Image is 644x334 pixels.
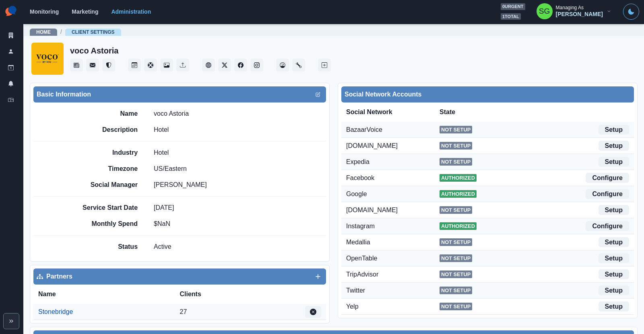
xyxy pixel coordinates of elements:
span: Authorized [440,222,477,230]
a: Setup [599,269,629,279]
button: Add [313,272,323,281]
h2: Service Start Date [77,204,138,211]
button: Messages [86,59,99,72]
div: [DOMAIN_NAME] [346,205,440,215]
a: Marketing [72,8,98,15]
button: Uploads [176,59,189,72]
div: Name [38,289,180,299]
span: Not Setup [440,254,472,262]
button: Expand [3,313,19,329]
h2: Description [77,126,138,133]
button: Instagram [250,59,263,72]
a: Setup [599,125,629,135]
a: Configure [586,189,629,199]
a: Configure [586,221,629,231]
p: Hotel [154,125,169,135]
p: [DATE] [154,203,174,213]
button: Dashboard [276,59,289,72]
a: Setup [599,301,629,311]
div: State [440,107,535,117]
div: Basic Information [37,90,323,99]
button: Client Website [202,59,215,72]
a: Administration [111,8,151,15]
div: Google [346,189,440,199]
p: voco Astoria [154,109,189,119]
span: / [60,28,62,36]
h2: voco Astoria [70,46,118,55]
a: Notifications [3,77,19,90]
a: Stonebridge [38,307,73,317]
button: Create New Post [318,59,331,72]
div: [DOMAIN_NAME] [346,141,440,151]
div: Expedia [346,157,440,167]
div: Managing As [556,5,584,10]
div: TripAdvisor [346,270,440,279]
a: Clients [3,29,19,42]
p: Active [154,242,171,252]
span: Not Setup [440,142,472,150]
span: Authorized [440,190,477,198]
h2: Status [77,243,138,250]
a: Draft Posts [3,61,19,74]
div: Yelp [346,302,440,311]
div: Twitter [346,286,440,295]
div: BazaarVoice [346,125,440,135]
button: Media Library [160,59,173,72]
button: Post Schedule [128,59,141,72]
div: Instagram [346,221,440,231]
div: Social Network Accounts [345,90,631,99]
span: Not Setup [440,303,472,310]
button: Facebook [234,59,247,72]
div: Clients [180,289,251,299]
a: Setup [599,285,629,295]
a: Configure [586,173,629,183]
button: Content Pool [144,59,157,72]
button: Toggle Mode [623,4,639,20]
div: Facebook [346,173,440,183]
div: [PERSON_NAME] [556,11,603,18]
div: OpenTable [346,254,440,263]
p: Hotel [154,148,169,158]
h2: Name [77,110,138,117]
button: Edit [305,306,321,318]
h2: Monthly Spend [77,220,138,227]
div: 27 [180,307,305,317]
button: Administration [292,59,305,72]
span: Not Setup [440,126,472,133]
a: Home [36,29,51,35]
a: Setup [599,253,629,263]
p: [PERSON_NAME] [154,180,207,190]
p: US/Eastern [154,164,187,174]
a: Client Settings [72,29,115,35]
a: Monitoring [30,8,59,15]
a: Setup [599,237,629,247]
span: Not Setup [440,287,472,294]
button: Twitter [218,59,231,72]
span: Not Setup [440,270,472,278]
span: 1 total [501,13,521,20]
img: 606860519171316 [31,43,64,75]
a: Setup [599,141,629,151]
button: Reviews [102,59,115,72]
span: Not Setup [440,206,472,214]
span: 0 urgent [501,3,525,10]
div: Sarah Gleason [539,2,550,21]
div: Social Network [346,107,440,117]
button: Stream [70,59,83,72]
span: Not Setup [440,238,472,246]
span: Not Setup [440,158,472,166]
button: Managing As[PERSON_NAME] [530,3,618,19]
button: Edit [313,90,323,99]
h2: Social Manager [77,181,138,189]
h2: Industry [77,149,138,156]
